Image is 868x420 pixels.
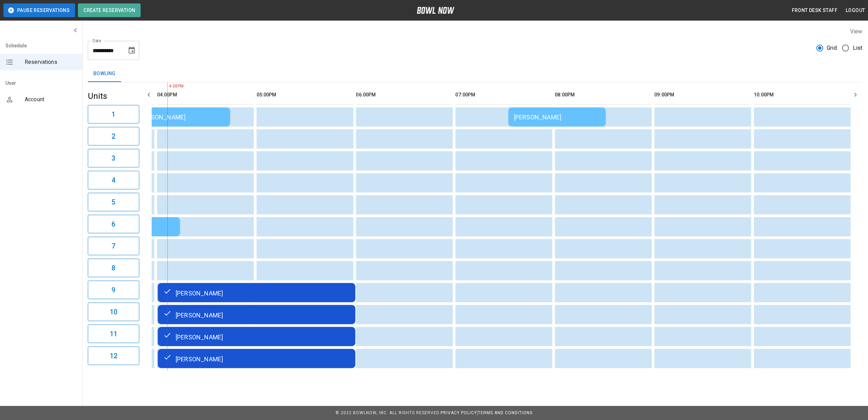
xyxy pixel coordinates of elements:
button: Create Reservation [78,3,141,17]
button: Front Desk Staff [789,4,840,17]
button: 6 [88,215,139,233]
a: Terms and Conditions [478,410,532,415]
button: 7 [88,237,139,255]
h6: 6 [112,219,115,230]
div: [PERSON_NAME] [163,289,350,297]
button: 5 [88,193,139,211]
button: Logout [843,4,868,17]
h6: 12 [110,350,117,361]
button: Pause Reservations [3,3,75,17]
button: 11 [88,325,139,343]
button: Bowling [88,66,121,82]
th: 08:00PM [555,85,652,105]
button: 10 [88,303,139,321]
div: [PERSON_NAME] [163,332,350,341]
h6: 11 [110,328,117,339]
div: [PERSON_NAME] [138,114,225,121]
h6: 8 [112,262,115,273]
button: 2 [88,127,139,145]
button: 9 [88,281,139,299]
th: 05:00PM [257,85,353,105]
button: 1 [88,105,139,124]
h6: 1 [112,109,115,120]
div: inventory tabs [88,66,863,82]
h6: 7 [112,241,115,252]
h6: 9 [112,284,115,295]
img: logo [417,7,455,14]
h6: 3 [112,153,115,164]
span: Account [25,95,77,104]
button: 4 [88,171,139,189]
button: 8 [88,259,139,277]
h6: 2 [112,131,115,142]
button: 3 [88,149,139,167]
button: Choose date, selected date is Aug 17, 2025 [125,44,139,57]
h6: 10 [110,306,117,317]
button: 12 [88,347,139,365]
span: Reservations [25,58,77,66]
h6: 4 [112,175,115,186]
th: 06:00PM [356,85,453,105]
span: © 2022 BowlNow, Inc. All Rights Reserved. [336,410,441,415]
div: [PERSON_NAME] [163,354,350,363]
h5: Units [88,91,139,102]
h6: 5 [112,197,115,208]
th: 09:00PM [655,85,751,105]
span: List [853,44,863,52]
span: Grid [827,44,837,52]
label: View [850,28,863,35]
a: Privacy Policy [441,410,477,415]
div: [PERSON_NAME] [514,114,600,121]
div: [PERSON_NAME] [163,311,350,319]
span: 4:08PM [167,83,169,90]
th: 07:00PM [456,85,552,105]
